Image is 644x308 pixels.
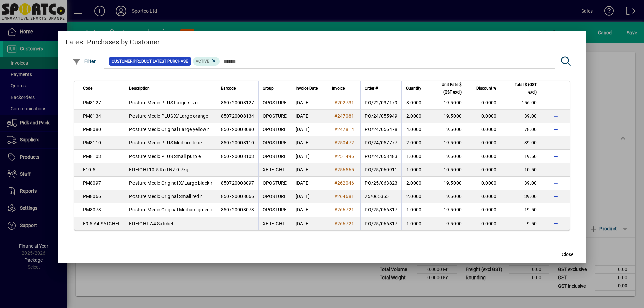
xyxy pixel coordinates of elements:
[360,123,401,136] td: PO/24/056478
[263,207,287,212] span: OPOSTURE
[334,113,337,119] span: #
[263,127,287,132] span: OPOSTURE
[129,167,189,172] span: FREIGHT10.5 Red NZ 0-7kg
[506,217,546,230] td: 9.50
[58,31,587,50] h2: Latest Purchases by Customer
[475,85,502,92] div: Discount %
[360,110,401,123] td: PO/24/055949
[337,140,354,145] span: 250472
[401,217,431,230] td: 1.0000
[337,207,354,212] span: 266721
[263,221,285,226] span: XFREIGHT
[129,180,212,186] span: Posture Medic Original X/Large black r
[263,113,287,119] span: OPOSTURE
[221,113,254,119] span: 850720008134
[334,153,337,159] span: #
[129,127,209,132] span: Posture Medic Original Large yellow r
[129,207,212,212] span: Posture Medic Original Medium green r
[337,194,354,199] span: 264681
[332,193,357,200] a: #264681
[334,180,337,186] span: #
[431,136,471,150] td: 19.5000
[365,85,397,92] div: Order #
[401,123,431,136] td: 4.0000
[360,190,401,203] td: 25/065355
[332,166,357,173] a: #256565
[360,217,401,230] td: PO/25/066817
[263,85,274,92] span: Group
[332,179,357,187] a: #262046
[263,153,287,159] span: OPOSTURE
[83,194,101,199] span: PM8066
[337,127,354,132] span: 247814
[471,203,506,217] td: 0.0000
[431,217,471,230] td: 9.5000
[406,85,427,92] div: Quantity
[471,217,506,230] td: 0.0000
[221,140,254,145] span: 850720008110
[83,153,101,159] span: PM8103
[334,100,337,105] span: #
[431,163,471,177] td: 10.5000
[263,140,287,145] span: OPOSTURE
[332,126,357,133] a: #247814
[337,153,354,159] span: 251496
[129,194,202,199] span: Posture Medic Original Small red r
[221,180,254,186] span: 850720008097
[476,85,496,92] span: Discount %
[401,177,431,190] td: 2.0000
[83,113,101,119] span: PM8134
[431,177,471,190] td: 19.5000
[332,85,357,92] div: Invoice
[291,150,328,163] td: [DATE]
[221,100,254,105] span: 850720008127
[83,167,95,172] span: F10.5
[221,194,254,199] span: 850720008066
[332,152,357,160] a: #251496
[334,194,337,199] span: #
[506,96,546,110] td: 156.00
[296,85,318,92] span: Invoice Date
[129,153,201,159] span: Posture Medic PLUS Small purple
[337,113,354,119] span: 247081
[334,207,337,212] span: #
[221,127,254,132] span: 850720008080
[401,96,431,110] td: 8.0000
[334,221,337,226] span: #
[337,221,354,226] span: 266721
[431,110,471,123] td: 19.5000
[221,207,254,212] span: 850720008073
[401,136,431,150] td: 2.0000
[506,177,546,190] td: 39.00
[334,140,337,145] span: #
[83,100,101,105] span: PM8127
[471,150,506,163] td: 0.0000
[83,140,101,145] span: PM8110
[291,136,328,150] td: [DATE]
[332,220,357,227] a: #266721
[129,113,208,119] span: Posture Medic PLUS X/Large orange
[263,194,287,199] span: OPOSTURE
[360,203,401,217] td: PO/25/066817
[506,163,546,177] td: 10.50
[401,110,431,123] td: 2.0000
[506,110,546,123] td: 39.00
[196,59,209,64] span: Active
[291,163,328,177] td: [DATE]
[291,123,328,136] td: [DATE]
[83,180,101,186] span: PM8097
[431,123,471,136] td: 19.5000
[73,59,96,64] span: Filter
[129,221,173,226] span: FREIGHT A4 Satchel
[129,140,202,145] span: Posture Medic PLUS Medium blue
[291,110,328,123] td: [DATE]
[435,81,468,96] div: Unit Rate $ (GST excl)
[471,123,506,136] td: 0.0000
[506,150,546,163] td: 19.50
[83,221,121,226] span: F9.5 A4 SATCHEL
[406,85,421,92] span: Quantity
[332,206,357,213] a: #266721
[431,190,471,203] td: 19.5000
[129,85,150,92] span: Description
[291,217,328,230] td: [DATE]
